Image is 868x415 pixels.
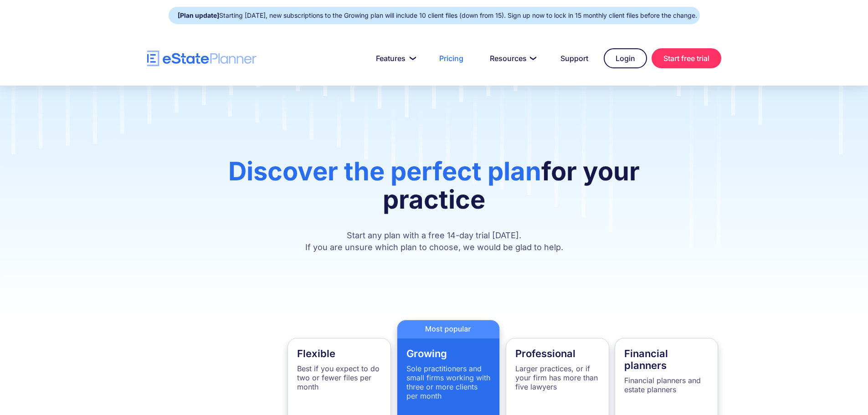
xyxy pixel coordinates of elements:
[624,376,709,394] p: Financial planners and estate planners
[550,49,599,67] a: Support
[479,49,545,67] a: Resources
[624,348,709,371] h4: Financial planners
[147,51,257,67] a: home
[297,348,381,359] h4: Flexible
[428,49,474,67] a: Pricing
[178,9,697,22] div: Starting [DATE], new subscriptions to the Growing plan will include 10 client files (down from 15...
[187,157,681,223] h1: for your practice
[365,49,424,67] a: Features
[515,348,600,359] h4: Professional
[604,48,647,68] a: Login
[187,230,681,253] p: Start any plan with a free 14-day trial [DATE]. If you are unsure which plan to choose, we would ...
[515,364,600,391] p: Larger practices, or if your firm has more than five lawyers
[652,48,721,68] a: Start free trial
[178,11,219,19] strong: [Plan update]
[228,156,541,187] span: Discover the perfect plan
[406,348,491,359] h4: Growing
[406,364,491,400] p: Sole practitioners and small firms working with three or more clients per month
[297,364,381,391] p: Best if you expect to do two or fewer files per month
